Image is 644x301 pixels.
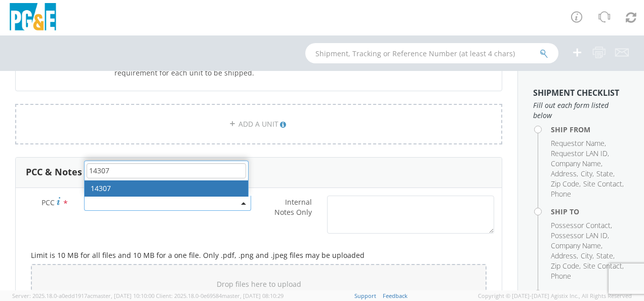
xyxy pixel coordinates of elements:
[551,159,601,168] span: Company Name
[581,251,592,260] span: City
[551,189,571,199] span: Phone
[596,169,613,178] span: State
[551,179,581,189] li: ,
[551,251,577,260] span: Address
[12,292,154,299] span: Server: 2025.18.0-a0edd1917ac
[551,159,602,169] li: ,
[551,261,581,271] li: ,
[31,251,487,259] h5: Limit is 10 MB for all files and 10 MB for a one file. Only .pdf, .png and .jpeg files may be upl...
[26,167,82,177] h3: PCC & Notes
[551,138,606,148] li: ,
[551,138,605,148] span: Requestor Name
[274,197,312,217] span: Internal Notes Only
[42,198,55,207] span: PCC
[85,180,248,197] li: 14307
[581,251,594,261] li: ,
[551,148,608,158] span: Requestor LAN ID
[551,231,608,240] span: Possessor LAN ID
[551,241,602,251] li: ,
[551,271,571,281] span: Phone
[15,104,502,144] a: ADD A UNIT
[383,292,408,299] a: Feedback
[596,169,615,179] li: ,
[222,292,284,299] span: master, [DATE] 08:10:29
[596,251,615,261] li: ,
[583,261,624,271] li: ,
[551,169,578,179] li: ,
[551,126,629,133] h4: Ship From
[551,169,577,178] span: Address
[8,3,58,33] img: pge-logo-06675f144f4cfa6a6814.png
[551,179,579,189] span: Zip Code
[93,292,154,299] span: master, [DATE] 10:10:00
[156,292,284,299] span: Client: 2025.18.0-0e69584
[354,292,376,299] a: Support
[551,208,629,215] h4: Ship To
[551,251,578,261] li: ,
[583,261,622,271] span: Site Contact
[551,231,609,241] li: ,
[581,169,592,178] span: City
[551,220,611,230] span: Possessor Contact
[551,241,601,250] span: Company Name
[581,169,594,179] li: ,
[217,279,301,289] span: Drop files here to upload
[533,100,629,121] span: Fill out each form listed below
[583,179,624,189] li: ,
[551,220,612,231] li: ,
[596,251,613,260] span: State
[114,58,488,78] span: I have reviewed the and have selected the correct Shipping Papers requirement for each unit to be...
[533,87,619,98] strong: Shipment Checklist
[305,43,558,63] input: Shipment, Tracking or Reference Number (at least 4 chars)
[583,179,622,189] span: Site Contact
[478,292,632,300] span: Copyright © [DATE]-[DATE] Agistix Inc., All Rights Reserved
[551,148,609,159] li: ,
[551,261,579,271] span: Zip Code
